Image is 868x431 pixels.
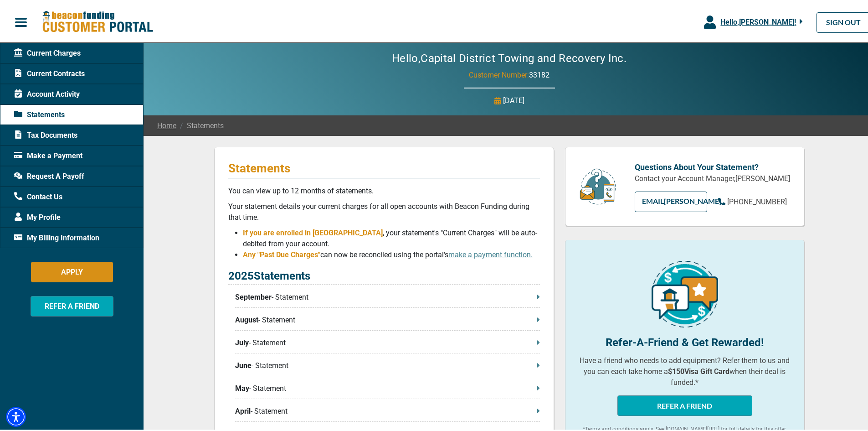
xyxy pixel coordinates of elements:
[6,405,26,425] div: Accessibility Menu
[243,249,320,257] span: Any "Past Due Charges"
[365,50,654,63] h2: Hello, Capital District Towing and Recovery Inc.
[14,210,61,221] span: My Profile
[235,358,540,369] p: - Statement
[31,294,113,315] button: REFER A FRIEND
[243,227,537,246] span: , your statement's "Current Charges" will be auto-debited from your account.
[235,381,540,392] p: - Statement
[14,67,85,78] span: Current Contracts
[235,358,252,369] span: June
[579,353,791,386] p: Have a friend who needs to add equipment? Refer them to us and you can each take home a when thei...
[235,404,540,415] p: - Statement
[469,69,529,78] span: Customer Number:
[228,159,540,174] p: Statements
[718,195,787,206] a: [PHONE_NUMBER]
[720,16,796,25] span: Hello, [PERSON_NAME] !
[235,313,540,324] p: - Statement
[14,108,65,119] span: Statements
[635,159,791,171] p: Questions About Your Statement?
[243,227,383,235] span: If you are enrolled in [GEOGRAPHIC_DATA]
[617,394,752,414] button: REFER A FRIEND
[235,336,249,347] span: July
[235,404,251,415] span: April
[652,259,718,326] img: refer-a-friend-icon.png
[14,46,81,57] span: Current Charges
[31,260,113,280] button: APPLY
[727,196,787,204] span: [PHONE_NUMBER]
[635,190,707,210] a: EMAIL[PERSON_NAME]
[14,128,77,139] span: Tax Documents
[579,332,791,349] p: Refer-A-Friend & Get Rewarded!
[577,166,618,204] img: customer-service.png
[235,381,249,392] span: May
[176,119,224,130] span: Statements
[503,93,524,104] p: [DATE]
[668,365,729,374] b: $150 Visa Gift Card
[157,119,176,130] a: Home
[228,266,540,283] p: 2025 Statements
[228,184,540,195] p: You can view up to 12 months of statements.
[235,290,272,301] span: September
[14,231,99,242] span: My Billing Information
[235,290,540,301] p: - Statement
[228,199,540,221] p: Your statement details your current charges for all open accounts with Beacon Funding during that...
[235,336,540,347] p: - Statement
[529,69,550,78] span: 33182
[448,249,533,257] a: make a payment function.
[14,149,82,160] span: Make a Payment
[14,190,62,201] span: Contact Us
[42,9,153,32] img: Beacon Funding Customer Portal Logo
[14,169,84,180] span: Request A Payoff
[235,313,258,324] span: August
[635,171,791,182] p: Contact your Account Manager, [PERSON_NAME]
[14,87,80,98] span: Account Activity
[320,249,533,257] span: can now be reconciled using the portal's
